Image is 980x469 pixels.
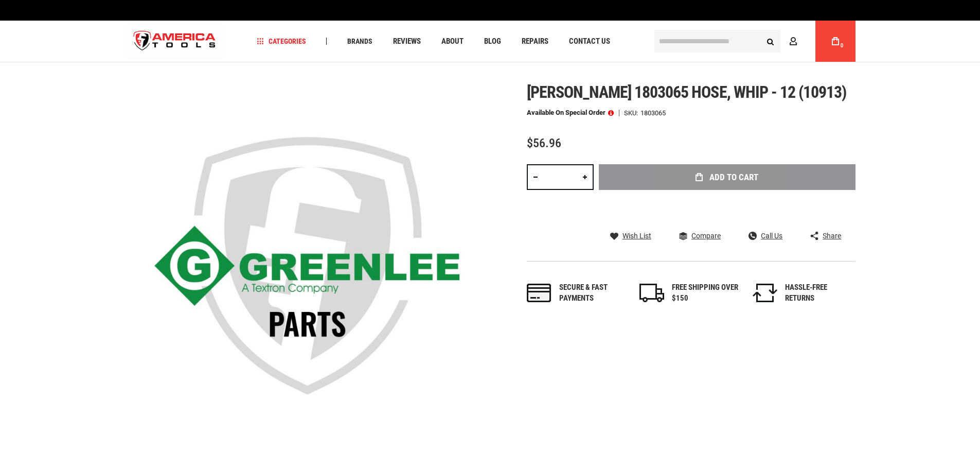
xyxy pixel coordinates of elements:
[125,83,490,448] img: main product photo
[484,38,501,45] span: Blog
[393,38,421,45] span: Reviews
[517,34,553,48] a: Repairs
[826,21,845,62] a: 0
[441,38,464,45] span: About
[624,110,640,116] strong: SKU
[761,31,780,51] button: Search
[343,34,377,48] a: Brands
[527,109,614,116] p: Available on Special Order
[527,136,561,150] span: $56.96
[569,38,610,45] span: Contact Us
[125,22,225,61] img: America Tools
[841,43,844,48] span: 0
[672,282,739,304] div: FREE SHIPPING OVER $150
[610,231,651,240] a: Wish List
[522,38,548,45] span: Repairs
[679,231,721,240] a: Compare
[749,231,782,240] a: Call Us
[564,34,615,48] a: Contact Us
[388,34,425,48] a: Reviews
[622,232,651,239] span: Wish List
[823,232,841,239] span: Share
[252,34,311,48] a: Categories
[785,282,852,304] div: HASSLE-FREE RETURNS
[691,232,721,239] span: Compare
[639,284,664,302] img: shipping
[479,34,506,48] a: Blog
[257,38,306,45] span: Categories
[761,232,782,239] span: Call Us
[753,284,777,302] img: returns
[527,82,847,102] span: [PERSON_NAME] 1803065 hose, whip - 12 (10913)
[437,34,468,48] a: About
[640,110,666,116] div: 1803065
[347,38,372,45] span: Brands
[559,282,626,304] div: Secure & fast payments
[125,22,225,61] a: store logo
[527,284,551,302] img: payments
